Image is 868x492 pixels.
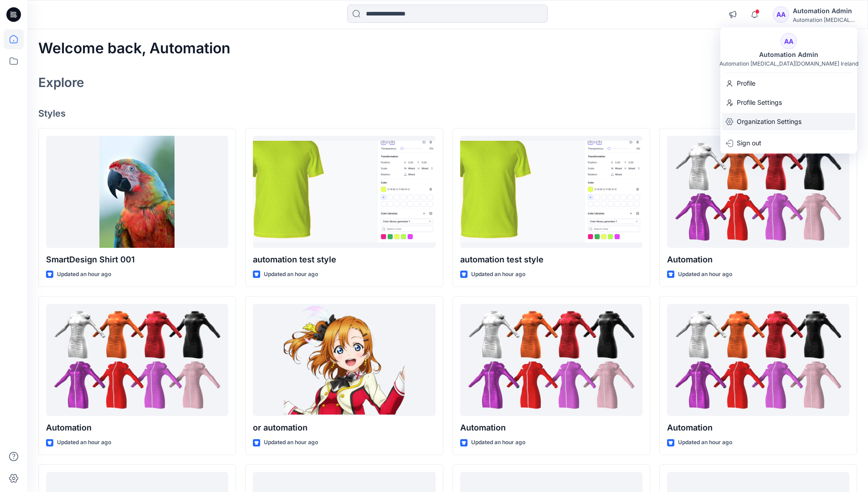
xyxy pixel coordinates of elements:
a: Automation [460,304,642,416]
a: automation test style [460,136,642,248]
p: automation test style [253,253,435,266]
p: Updated an hour ago [264,438,318,447]
p: Profile Settings [737,94,782,111]
h4: Styles [38,108,857,119]
a: Profile [720,75,857,92]
p: Updated an hour ago [678,270,732,279]
p: Automation [667,421,849,434]
p: Profile [737,75,755,92]
div: AA [773,6,789,23]
p: automation test style [460,253,642,266]
a: Organization Settings [720,113,857,130]
a: automation test style [253,136,435,248]
a: or automation [253,304,435,416]
h2: Welcome back, Automation [38,40,231,57]
p: Updated an hour ago [57,270,111,279]
p: Updated an hour ago [678,438,732,447]
p: Updated an hour ago [57,438,111,447]
p: Automation [46,421,228,434]
p: Automation [460,421,642,434]
a: Profile Settings [720,94,857,111]
div: Automation Admin [793,5,857,16]
div: Automation Admin [754,49,824,60]
p: Updated an hour ago [264,270,318,279]
div: Automation [MEDICAL_DATA]... [793,16,857,23]
p: Sign out [737,134,761,152]
div: Automation [MEDICAL_DATA][DOMAIN_NAME] Ireland [719,60,858,67]
p: Updated an hour ago [471,270,525,279]
h2: Explore [38,75,84,90]
p: Organization Settings [737,113,801,130]
a: Automation [667,136,849,248]
div: AA [781,33,797,49]
p: Updated an hour ago [471,438,525,447]
a: SmartDesign Shirt 001 [46,136,228,248]
a: Automation [667,304,849,416]
p: SmartDesign Shirt 001 [46,253,228,266]
p: or automation [253,421,435,434]
p: Automation [667,253,849,266]
a: Automation [46,304,228,416]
